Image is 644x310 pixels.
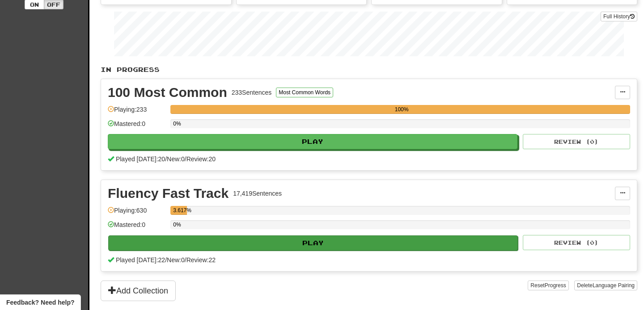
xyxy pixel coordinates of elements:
[167,155,185,163] span: New: 0
[186,256,216,264] span: Review: 22
[528,281,568,290] button: ResetProgress
[232,88,272,97] div: 233 Sentences
[116,155,165,163] span: Played [DATE]: 20
[173,206,187,215] div: 3.617%
[523,134,630,149] button: Review (0)
[116,256,165,264] span: Played [DATE]: 22
[165,155,167,163] span: /
[108,220,166,235] div: Mastered: 0
[276,88,333,97] button: Most Common Words
[545,282,566,289] span: Progress
[185,155,186,163] span: /
[108,134,517,149] button: Play
[167,256,185,264] span: New: 0
[108,86,227,99] div: 100 Most Common
[523,235,630,250] button: Review (0)
[173,105,630,114] div: 100%
[593,282,635,289] span: Language Pairing
[185,256,186,264] span: /
[101,65,637,74] p: In Progress
[101,281,176,301] button: Add Collection
[233,189,282,198] div: 17,419 Sentences
[165,256,167,264] span: /
[108,235,518,251] button: Play
[108,206,166,221] div: Playing: 630
[574,281,637,290] button: DeleteLanguage Pairing
[186,155,216,163] span: Review: 20
[601,12,637,21] a: Full History
[6,298,74,307] span: Open feedback widget
[108,105,166,120] div: Playing: 233
[108,119,166,134] div: Mastered: 0
[108,187,229,200] div: Fluency Fast Track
